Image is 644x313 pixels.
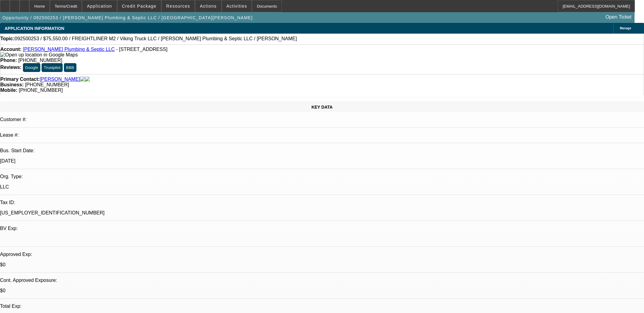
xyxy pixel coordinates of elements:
button: Google [23,63,40,72]
strong: Reviews: [0,65,21,70]
span: [PHONE_NUMBER] [18,58,62,63]
span: [PHONE_NUMBER] [19,88,63,93]
button: Credit Package [117,0,161,12]
strong: Primary Contact: [0,77,40,82]
a: Open Ticket [603,12,634,22]
span: Actions [200,4,217,9]
strong: Topic: [0,36,15,41]
span: Manage [620,27,631,30]
button: Trustpilot [42,63,62,72]
span: KEY DATA [311,105,333,110]
button: Activities [222,0,252,12]
a: [PERSON_NAME] Plumbing & Septic LLC [23,47,115,52]
span: - [STREET_ADDRESS] [116,47,167,52]
strong: Business: [0,82,24,87]
strong: Phone: [0,58,17,63]
span: Credit Package [122,4,156,9]
span: Application [87,4,112,9]
span: [PHONE_NUMBER] [25,82,69,87]
img: linkedin-icon.png [85,77,90,82]
strong: Mobile: [0,88,17,93]
button: Resources [162,0,195,12]
span: 092500253 / $75,550.00 / FREIGHTLINER M2 / Viking Truck LLC / [PERSON_NAME] Plumbing & Septic LLC... [15,36,297,41]
img: facebook-icon.png [80,77,85,82]
a: View Google Maps [0,52,78,57]
a: [PERSON_NAME] [40,77,80,82]
strong: Account: [0,47,21,52]
span: APPLICATION INFORMATION [5,26,64,31]
button: Actions [195,0,221,12]
span: Activities [226,4,247,9]
button: BBB [64,63,76,72]
img: Open up location in Google Maps [0,52,78,58]
span: Opportunity / 092500253 / [PERSON_NAME] Plumbing & Septic LLC / [GEOGRAPHIC_DATA][PERSON_NAME] [2,15,253,20]
span: Resources [166,4,190,9]
button: Application [82,0,116,12]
